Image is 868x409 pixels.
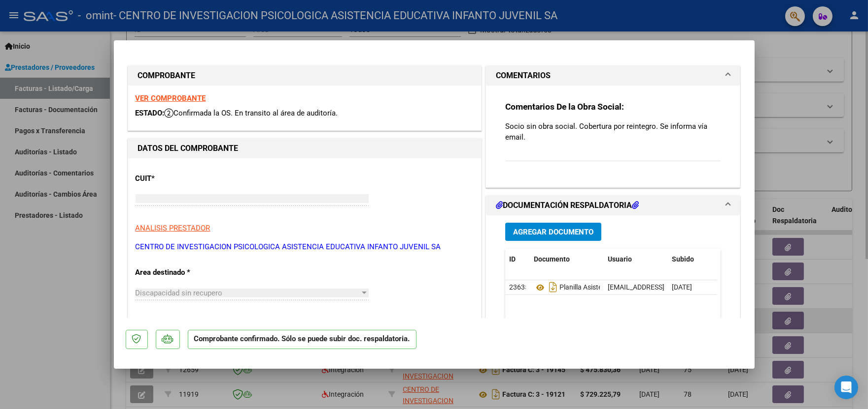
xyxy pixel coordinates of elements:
[505,249,530,270] datatable-header-cell: ID
[505,121,721,143] p: Socio sin obra social. Cobertura por reintegro. Se informa vía email.
[496,70,551,82] h1: COMENTARIOS
[486,66,740,86] mat-expansion-panel-header: COMENTARIOS
[505,102,624,112] strong: Comentarios De la Obra Social:
[509,255,516,263] span: ID
[136,94,206,103] a: VER COMPROBANTE
[188,330,417,349] p: Comprobante confirmado. Sólo se puede subir doc. respaldatoria.
[136,317,237,328] p: Comprobante Tipo *
[530,249,604,270] datatable-header-cell: Documento
[672,283,692,291] span: [DATE]
[505,223,601,241] button: Agregar Documento
[604,249,668,270] datatable-header-cell: Usuario
[547,279,559,295] i: Descargar documento
[165,109,338,117] span: Confirmada la OS. En transito al área de auditoría.
[486,196,740,215] mat-expansion-panel-header: DOCUMENTACIÓN RESPALDATORIA
[513,228,593,236] span: Agregar Documento
[534,255,570,263] span: Documento
[138,144,239,153] strong: DATOS DEL COMPROBANTE
[136,224,210,233] span: ANALISIS PRESTADOR
[136,241,474,253] p: CENTRO DE INVESTIGACION PSICOLOGICA ASISTENCIA EDUCATIVA INFANTO JUVENIL SA
[136,289,223,297] span: Discapacidad sin recupero
[834,376,858,399] div: Open Intercom Messenger
[608,255,632,263] span: Usuario
[138,71,196,80] strong: COMPROBANTE
[672,255,694,263] span: Subido
[136,109,165,117] span: ESTADO:
[136,173,237,184] p: CUIT
[136,267,237,278] p: Area destinado *
[486,86,740,187] div: COMENTARIOS
[668,249,717,270] datatable-header-cell: Subido
[496,200,639,211] h1: DOCUMENTACIÓN RESPALDATORIA
[534,284,615,292] span: Planilla Asistencia
[509,283,529,291] span: 23635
